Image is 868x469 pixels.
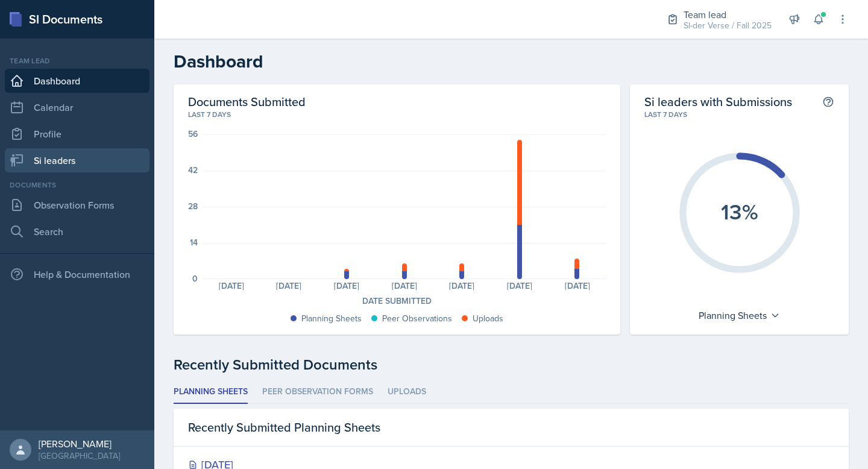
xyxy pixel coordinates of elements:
[174,354,849,376] div: Recently Submitted Documents
[188,202,198,210] div: 28
[5,219,149,244] a: Search
[388,380,426,404] li: Uploads
[188,109,606,120] div: Last 7 days
[192,274,198,283] div: 0
[262,380,373,404] li: Peer Observation Forms
[382,312,452,325] div: Peer Observations
[203,282,260,290] div: [DATE]
[491,282,549,290] div: [DATE]
[318,282,376,290] div: [DATE]
[174,380,248,404] li: Planning Sheets
[644,94,792,109] h2: Si leaders with Submissions
[433,282,491,290] div: [DATE]
[376,282,433,290] div: [DATE]
[39,438,120,450] div: [PERSON_NAME]
[5,180,149,190] div: Documents
[188,94,606,109] h2: Documents Submitted
[174,409,849,447] div: Recently Submitted Planning Sheets
[188,166,198,174] div: 42
[190,238,198,247] div: 14
[5,69,149,93] a: Dashboard
[5,262,149,286] div: Help & Documentation
[188,130,198,138] div: 56
[684,7,772,22] div: Team lead
[5,95,149,119] a: Calendar
[549,282,606,290] div: [DATE]
[5,55,149,66] div: Team lead
[5,193,149,217] a: Observation Forms
[721,196,758,227] text: 13%
[188,295,606,307] div: Date Submitted
[301,312,362,325] div: Planning Sheets
[644,109,834,120] div: Last 7 days
[684,19,772,32] div: SI-der Verse / Fall 2025
[5,148,149,172] a: Si leaders
[693,306,786,325] div: Planning Sheets
[5,122,149,146] a: Profile
[473,312,503,325] div: Uploads
[260,282,318,290] div: [DATE]
[39,450,120,462] div: [GEOGRAPHIC_DATA]
[174,51,849,72] h2: Dashboard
